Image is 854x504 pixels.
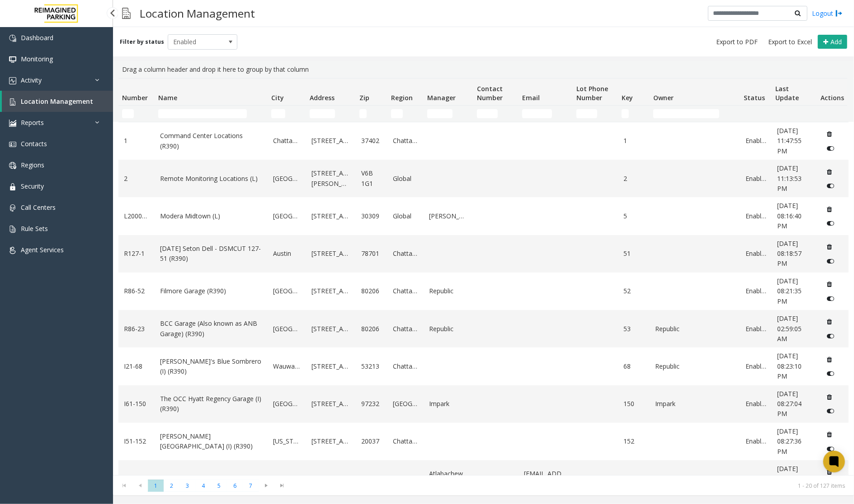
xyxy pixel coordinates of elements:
[623,361,644,371] a: 68
[822,427,837,442] button: Delete
[273,211,301,221] a: [GEOGRAPHIC_DATA]
[777,201,802,230] span: [DATE] 08:16:40 PM
[745,474,766,484] a: Enabled
[271,93,284,102] span: City
[777,277,802,305] span: [DATE] 08:21:35 PM
[745,324,766,334] a: Enabled
[9,204,16,212] img: 'icon'
[822,216,839,231] button: Disable
[122,93,148,102] span: Number
[21,33,53,42] span: Dashboard
[740,79,772,106] th: Status
[519,106,573,122] td: Email Filter
[124,249,149,259] a: R127-1
[160,244,262,264] a: [DATE] Seton Dell - DSMCUT 127-51 (R390)
[429,286,468,296] a: Republic
[311,211,350,221] a: [STREET_ADDRESS]
[429,324,468,334] a: Republic
[9,162,16,169] img: 'icon'
[124,324,149,334] a: R86-23
[835,9,843,18] img: logout
[764,36,816,48] button: Export to Excel
[9,35,16,42] img: 'icon'
[276,482,288,489] span: Go to the last page
[429,399,468,409] a: Impark
[21,245,64,254] span: Agent Services
[361,168,382,189] a: V6B 1G1
[393,174,418,184] a: Global
[777,464,812,494] a: [DATE] 08:28:06 PM
[745,361,766,371] a: Enabled
[777,163,812,194] a: [DATE] 11:13:53 PM
[429,469,468,489] a: Atlabachew Ashinay
[9,56,16,63] img: 'icon'
[21,139,47,148] span: Contacts
[148,480,164,492] span: Page 1
[822,141,839,156] button: Disable
[160,319,262,339] a: BCC Garage (Also known as ANB Garage) (R390)
[160,286,262,296] a: Filmore Garage (R390)
[576,109,597,118] input: Lot Phone Number Filter
[273,324,301,334] a: [GEOGRAPHIC_DATA]
[9,98,16,106] img: 'icon'
[160,431,262,452] a: [PERSON_NAME][GEOGRAPHIC_DATA] (I) (R390)
[623,211,644,221] a: 5
[393,249,418,259] a: Chattanooga
[740,106,772,122] td: Status Filter
[623,249,644,259] a: 51
[522,93,540,102] span: Email
[623,324,644,334] a: 53
[830,37,842,46] span: Add
[427,93,456,102] span: Manager
[311,436,350,446] a: [STREET_ADDRESS]
[21,161,44,169] span: Regions
[623,474,644,484] a: 182
[391,93,413,102] span: Region
[124,474,149,484] a: I25-182
[768,37,812,46] span: Export to Excel
[311,136,350,146] a: [STREET_ADDRESS]
[311,324,350,334] a: [STREET_ADDRESS]
[777,201,812,231] a: [DATE] 08:16:40 PM
[124,361,149,371] a: I21-68
[259,479,274,492] span: Go to the next page
[822,366,839,381] button: Disable
[122,2,131,24] img: pageIcon
[393,286,418,296] a: Chattanooga
[158,109,247,118] input: Name Filter
[393,361,418,371] a: Chattanooga
[393,324,418,334] a: Chattanooga
[118,61,849,78] div: Drag a column header and drop it here to group by that column
[273,286,301,296] a: [GEOGRAPHIC_DATA]
[745,286,766,296] a: Enabled
[361,286,382,296] a: 80206
[311,361,350,371] a: [STREET_ADDRESS]
[393,399,418,409] a: [GEOGRAPHIC_DATA]
[164,480,179,492] span: Page 2
[822,465,837,479] button: Delete
[227,480,243,492] span: Page 6
[155,106,268,122] td: Name Filter
[655,324,735,334] a: Republic
[822,329,839,343] button: Disable
[576,84,608,102] span: Lot Phone Number
[273,174,301,184] a: [GEOGRAPHIC_DATA]
[429,211,468,221] a: [PERSON_NAME]
[21,203,56,212] span: Call Centers
[311,168,350,189] a: [STREET_ADDRESS][PERSON_NAME]
[2,91,113,112] a: Location Management
[306,106,356,122] td: Address Filter
[160,211,262,221] a: Modera Midtown (L)
[822,404,839,418] button: Disable
[777,351,802,380] span: [DATE] 08:23:10 PM
[623,136,644,146] a: 1
[623,286,644,296] a: 52
[822,164,837,179] button: Delete
[745,174,766,184] a: Enabled
[812,9,843,18] a: Logout
[817,79,849,106] th: Actions
[473,106,519,122] td: Contact Number Filter
[573,106,618,122] td: Lot Phone Number Filter
[122,109,134,118] input: Number Filter
[310,109,335,118] input: Address Filter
